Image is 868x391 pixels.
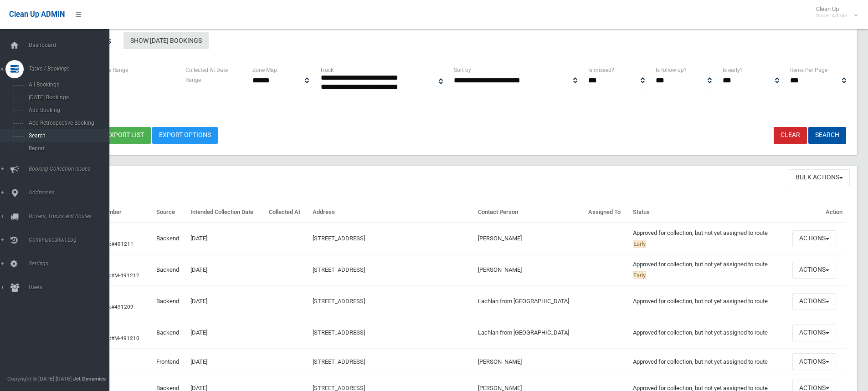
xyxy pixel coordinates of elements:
span: Clean Up [812,5,857,19]
span: Early [633,271,646,279]
td: [DATE] [187,317,266,349]
span: Add Booking [26,107,108,113]
td: Approved for collection, but not yet assigned to route [629,349,789,375]
th: Intended Collection Date [187,202,266,223]
a: [STREET_ADDRESS] [313,298,365,305]
td: Backend [153,286,186,317]
span: Search [26,132,108,139]
label: Truck [320,65,334,75]
button: Actions [792,293,836,310]
td: Backend [153,317,186,349]
span: Tasks / Bookings [26,66,116,72]
span: All Bookings [26,81,108,88]
td: Approved for collection, but not yet assigned to route [629,286,789,317]
th: Status [629,202,789,223]
button: Export list [99,127,151,144]
span: Users [26,284,116,290]
td: [PERSON_NAME] [474,254,585,286]
td: Backend [153,223,186,254]
td: [DATE] [187,223,266,254]
span: Add Retrospective Booking [26,120,108,126]
small: Companions: [78,272,141,279]
button: Actions [792,353,836,370]
th: Contact Person [474,202,585,223]
span: Clean Up ADMIN [9,10,65,19]
td: [DATE] [187,349,266,375]
td: Approved for collection, but not yet assigned to route [629,254,789,286]
td: [PERSON_NAME] [474,349,585,375]
span: Addresses [26,189,116,196]
span: Drivers, Trucks and Routes [26,213,116,219]
th: Booking Number [75,202,153,223]
a: [STREET_ADDRESS] [313,358,365,365]
span: [DATE] Bookings [26,94,108,101]
span: Settings [26,260,116,267]
button: Actions [792,262,836,279]
a: #M-491210 [111,335,139,341]
td: Frontend [153,349,186,375]
span: Copyright © [DATE]-[DATE] [7,376,72,382]
button: Actions [792,325,836,341]
button: Bulk Actions [789,169,850,186]
strong: Jet Dynamics [73,376,106,382]
span: Communication Log [26,237,116,243]
td: Approved for collection, but not yet assigned to route [629,317,789,349]
span: Report [26,145,108,152]
td: Backend [153,254,186,286]
td: [DATE] [187,254,266,286]
td: [PERSON_NAME] [474,223,585,254]
th: Address [309,202,474,223]
button: Search [808,127,846,144]
th: Source [153,202,186,223]
td: Approved for collection, but not yet assigned to route [629,223,789,254]
a: Export Options [152,127,218,144]
th: Assigned To [585,202,629,223]
small: Super Admin [816,12,847,19]
th: Collected At [265,202,308,223]
button: Actions [792,230,836,247]
a: #491209 [111,304,134,310]
td: [DATE] [187,286,266,317]
td: Lachlan from [GEOGRAPHIC_DATA] [474,286,585,317]
a: #M-491212 [111,272,139,279]
a: Show [DATE] Bookings [123,32,209,49]
a: [STREET_ADDRESS] [313,235,365,242]
a: [STREET_ADDRESS] [313,329,365,336]
span: Early [633,240,646,248]
span: Booking Collection Issues [26,166,116,172]
small: Companions: [78,335,141,341]
span: Dashboard [26,42,116,48]
a: Clear [774,127,807,144]
a: [STREET_ADDRESS] [313,266,365,273]
td: Lachlan from [GEOGRAPHIC_DATA] [474,317,585,349]
a: #491211 [111,241,134,247]
th: Action [789,202,846,223]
